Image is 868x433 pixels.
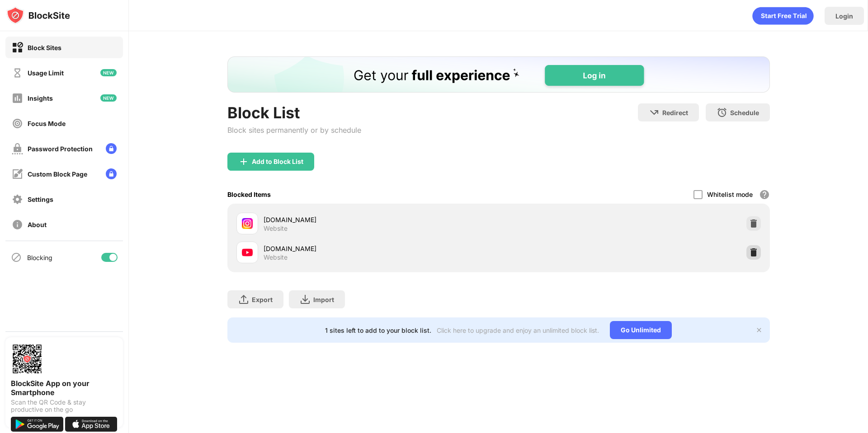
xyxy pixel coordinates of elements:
img: lock-menu.svg [106,143,117,154]
div: Block Sites [28,44,61,51]
img: get-it-on-google-play.svg [11,417,63,432]
div: [DOMAIN_NAME] [264,215,499,224]
div: Settings [28,196,53,203]
div: Redirect [662,109,688,116]
img: blocking-icon.svg [11,252,22,263]
div: 1 sites left to add to your block list. [325,326,431,334]
img: new-icon.svg [100,94,117,102]
div: Block List [227,103,361,122]
img: insights-off.svg [12,93,23,104]
img: logo-blocksite.svg [6,6,70,24]
div: Custom Block Page [28,170,87,178]
iframe: Banner [227,56,770,93]
img: block-on.svg [12,42,23,53]
div: Focus Mode [28,120,66,127]
img: new-icon.svg [100,69,117,76]
img: favicons [242,218,253,229]
img: time-usage-off.svg [12,67,23,79]
div: Whitelist mode [707,191,753,198]
div: About [28,221,47,228]
div: Import [313,296,334,303]
img: options-page-qr-code.png [11,343,43,375]
div: Blocked Items [227,191,271,198]
div: Go Unlimited [610,321,672,339]
img: about-off.svg [12,219,23,230]
div: Export [252,296,273,303]
div: Website [264,253,288,261]
img: customize-block-page-off.svg [12,168,23,180]
img: favicons [242,247,253,258]
div: Website [264,224,288,233]
img: x-button.svg [755,326,763,334]
img: download-on-the-app-store.svg [65,417,118,432]
img: password-protection-off.svg [12,143,23,154]
div: animation [752,7,814,25]
div: Usage Limit [28,69,64,77]
div: Click here to upgrade and enjoy an unlimited block list. [437,326,599,334]
img: settings-off.svg [12,194,23,205]
div: Blocking [27,254,52,261]
div: BlockSite App on your Smartphone [11,379,118,397]
img: focus-off.svg [12,118,23,129]
div: Block sites permanently or by schedule [227,126,361,135]
div: Password Protection [28,145,93,153]
div: Login [835,12,853,20]
div: Schedule [730,109,759,116]
img: lock-menu.svg [106,168,117,179]
div: [DOMAIN_NAME] [264,244,499,253]
div: Add to Block List [252,158,303,165]
div: Insights [28,94,53,102]
div: Scan the QR Code & stay productive on the go [11,399,118,413]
